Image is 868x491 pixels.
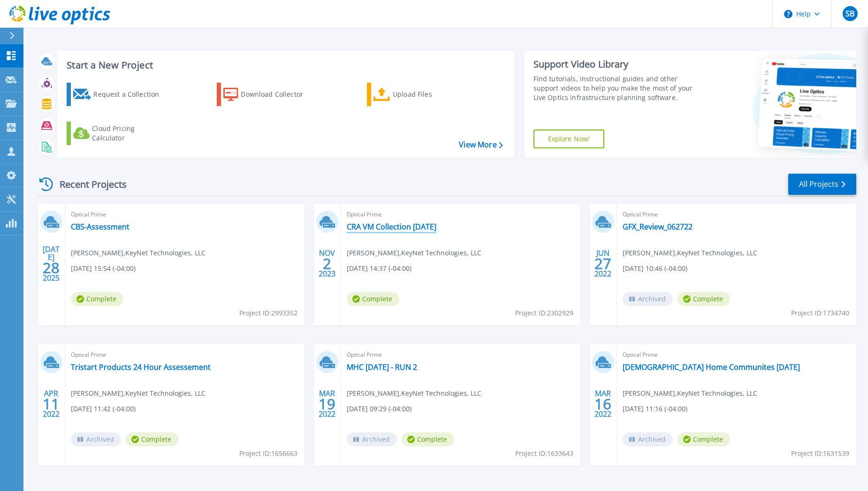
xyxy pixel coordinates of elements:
[347,432,397,446] span: Archived
[791,308,849,318] span: Project ID: 1734740
[623,432,673,446] span: Archived
[367,83,472,106] a: Upload Files
[594,260,611,268] span: 27
[533,74,702,102] div: Find tutorials, instructional guides and other support videos to help you make the most of your L...
[239,308,297,318] span: Project ID: 2993352
[515,308,573,318] span: Project ID: 2302929
[42,246,60,281] div: [DATE] 2025
[845,10,854,17] span: SB
[43,400,60,408] span: 11
[533,130,605,148] a: Explore Now!
[67,83,171,106] a: Request a Collection
[678,292,730,306] span: Complete
[347,209,575,220] span: Optical Prime
[71,432,121,446] span: Archived
[623,362,800,372] a: [DEMOGRAPHIC_DATA] Home Communites [DATE]
[93,85,168,104] div: Request a Collection
[318,246,336,281] div: NOV 2023
[36,173,139,196] div: Recent Projects
[43,264,60,272] span: 28
[623,222,693,231] a: GFX_Review_062722
[71,404,136,414] span: [DATE] 11:42 (-04:00)
[791,448,849,459] span: Project ID: 1631539
[67,60,503,70] h3: Start a New Project
[623,209,851,220] span: Optical Prime
[623,292,673,306] span: Archived
[347,248,481,258] span: [PERSON_NAME] , KeyNet Technologies, LLC
[71,209,299,220] span: Optical Prime
[71,248,206,258] span: [PERSON_NAME] , KeyNet Technologies, LLC
[623,404,687,414] span: [DATE] 11:16 (-04:00)
[67,122,171,145] a: Cloud Pricing Calculator
[347,263,411,274] span: [DATE] 14:37 (-04:00)
[623,248,757,258] span: [PERSON_NAME] , KeyNet Technologies, LLC
[71,263,136,274] span: [DATE] 15:54 (-04:00)
[623,350,851,360] span: Optical Prime
[239,448,297,459] span: Project ID: 1656663
[92,124,167,143] div: Cloud Pricing Calculator
[347,362,417,372] a: MHC [DATE] - RUN 2
[347,388,481,399] span: [PERSON_NAME] , KeyNet Technologies, LLC
[594,246,612,281] div: JUN 2022
[402,432,454,446] span: Complete
[71,350,299,360] span: Optical Prime
[347,404,411,414] span: [DATE] 09:29 (-04:00)
[126,432,178,446] span: Complete
[71,222,129,231] a: CBS-Assessment
[594,387,612,421] div: MAR 2022
[393,85,468,104] div: Upload Files
[515,448,573,459] span: Project ID: 1633643
[788,174,856,195] a: All Projects
[42,387,60,421] div: APR 2022
[347,222,436,231] a: CRA VM Collection [DATE]
[459,140,503,149] a: View More
[323,260,331,268] span: 2
[318,387,336,421] div: MAR 2022
[347,292,399,306] span: Complete
[533,58,702,70] div: Support Video Library
[71,292,123,306] span: Complete
[347,350,575,360] span: Optical Prime
[623,388,757,399] span: [PERSON_NAME] , KeyNet Technologies, LLC
[241,85,316,104] div: Download Collector
[623,263,687,274] span: [DATE] 10:46 (-04:00)
[217,83,321,106] a: Download Collector
[319,400,335,408] span: 19
[678,432,730,446] span: Complete
[71,362,211,372] a: Tristart Products 24 Hour Assessement
[594,400,611,408] span: 16
[71,388,206,399] span: [PERSON_NAME] , KeyNet Technologies, LLC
